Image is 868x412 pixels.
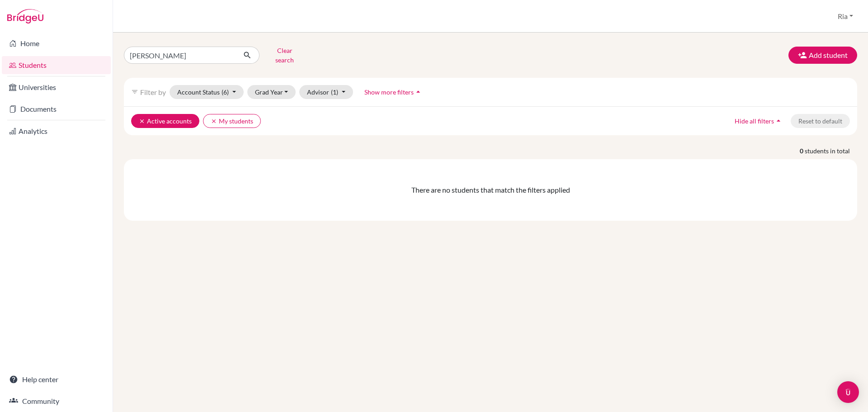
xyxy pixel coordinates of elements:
a: Home [2,34,111,52]
button: Account Status(6) [170,85,244,99]
i: clear [211,118,217,124]
i: clear [139,118,145,124]
button: Show more filtersarrow_drop_up [357,85,430,99]
button: Ria [834,8,857,25]
span: Filter by [140,88,166,96]
span: Show more filters [364,88,414,96]
button: Hide all filtersarrow_drop_up [727,114,791,128]
a: Help center [2,370,111,388]
button: Grad Year [247,85,296,99]
a: Students [2,56,111,74]
span: (6) [222,88,229,96]
i: arrow_drop_up [414,87,423,96]
span: (1) [331,88,338,96]
span: Hide all filters [735,117,774,125]
a: Community [2,392,111,410]
i: filter_list [131,88,138,95]
div: Open Intercom Messenger [837,381,859,403]
span: students in total [805,146,857,156]
button: clearMy students [203,114,261,128]
div: There are no students that match the filters applied [131,185,850,195]
a: Documents [2,100,111,118]
button: Add student [788,47,857,64]
button: clearActive accounts [131,114,199,128]
button: Reset to default [791,114,850,128]
img: Bridge-U [7,9,43,24]
button: Clear search [259,43,310,67]
input: Find student by name... [124,47,236,64]
a: Analytics [2,122,111,140]
a: Universities [2,78,111,96]
i: arrow_drop_up [774,116,783,125]
button: Advisor(1) [299,85,353,99]
strong: 0 [800,146,805,156]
